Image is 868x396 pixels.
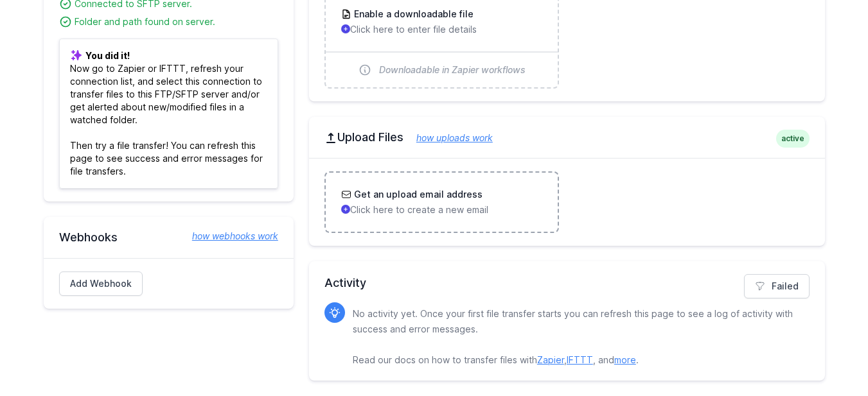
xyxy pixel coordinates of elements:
h2: Activity [324,274,810,292]
b: You did it! [85,50,130,61]
a: Get an upload email address Click here to create a new email [326,173,558,232]
a: Add Webhook [59,271,143,296]
a: how webhooks work [179,230,278,243]
h3: Get an upload email address [351,188,483,201]
a: Zapier [537,354,564,365]
h2: Webhooks [59,230,278,245]
span: active [776,130,810,148]
h2: Upload Files [324,130,810,145]
a: Failed [744,274,810,298]
p: Now go to Zapier or IFTTT, refresh your connection list, and select this connection to transfer f... [59,39,278,189]
h3: Enable a downloadable file [351,8,474,21]
p: Click here to enter file details [341,23,542,36]
p: Click here to create a new email [341,203,542,216]
iframe: Drift Widget Chat Controller [804,332,853,381]
a: more [614,354,636,365]
a: how uploads work [403,132,493,143]
p: No activity yet. Once your first file transfer starts you can refresh this page to see a log of a... [353,306,799,368]
span: Downloadable in Zapier workflows [379,64,526,76]
div: Folder and path found on server. [75,15,278,28]
a: IFTTT [567,354,593,365]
